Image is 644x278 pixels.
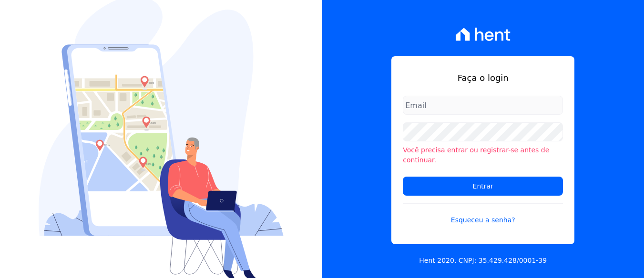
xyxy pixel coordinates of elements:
p: Hent 2020. CNPJ: 35.429.428/0001-39 [419,256,547,266]
li: Você precisa entrar ou registrar-se antes de continuar. [403,145,563,165]
h1: Faça o login [403,71,563,84]
input: Email [403,96,563,115]
input: Entrar [403,177,563,196]
a: Esqueceu a senha? [403,203,563,225]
